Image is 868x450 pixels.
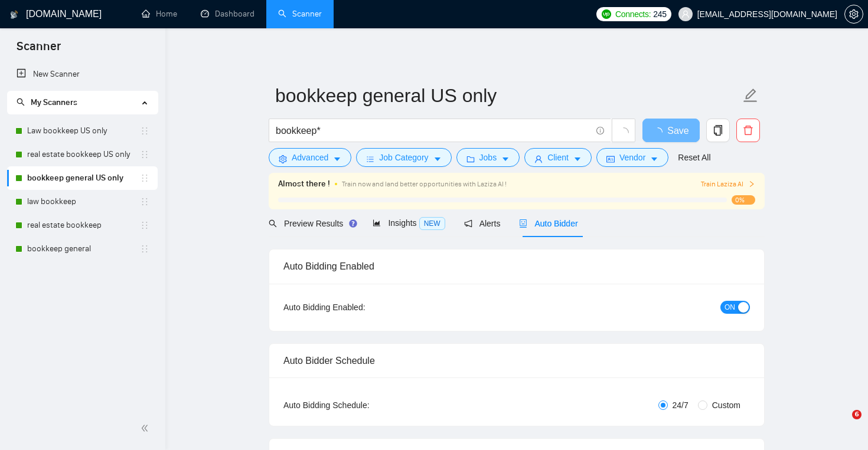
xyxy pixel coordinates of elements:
a: bookkeep general [27,237,140,261]
span: search [17,98,25,106]
li: bookkeep general US only [7,166,158,190]
span: Save [667,123,688,138]
span: Connects: [615,8,651,21]
div: Tooltip anchor [348,218,358,229]
span: copy [707,125,729,136]
input: Scanner name... [275,81,740,110]
button: userClientcaret-down [524,148,592,167]
span: My Scanners [17,97,77,107]
span: caret-down [650,155,658,163]
span: setting [279,155,287,163]
span: edit [743,88,758,103]
span: holder [140,221,149,230]
span: loading [618,127,629,138]
span: Insights [373,218,445,228]
span: Alerts [464,219,501,228]
button: barsJob Categorycaret-down [356,148,451,167]
span: holder [140,173,149,183]
button: settingAdvancedcaret-down [269,148,351,167]
img: logo [10,5,18,24]
span: user [534,155,543,163]
span: double-left [141,422,152,434]
a: Law bookkeep US only [27,119,140,143]
div: Auto Bidding Schedule: [283,399,439,412]
span: bars [366,155,374,163]
span: 0% [732,195,755,205]
a: New Scanner [17,63,148,86]
div: Auto Bidding Enabled [283,249,750,283]
button: copy [706,119,730,142]
span: notification [464,219,472,228]
a: searchScanner [278,9,322,19]
span: idcard [606,155,615,163]
a: real estate bookkeep [27,213,140,237]
span: Auto Bidder [519,219,577,228]
iframe: Intercom live chat [828,410,856,438]
span: Advanced [292,151,328,164]
span: area-chart [373,219,381,227]
li: law bookkeep [7,190,158,213]
a: bookkeep general US only [27,166,140,190]
span: 6 [852,410,862,419]
span: delete [737,125,759,136]
button: Save [642,119,700,142]
span: holder [140,197,149,206]
div: Auto Bidding Enabled: [283,301,439,314]
button: setting [844,5,863,24]
div: Auto Bidder Schedule [283,344,750,377]
span: 245 [653,8,666,21]
button: Train Laziza AI [701,179,755,190]
span: Custom [707,399,745,412]
button: idcardVendorcaret-down [596,148,668,167]
a: homeHome [142,9,177,19]
li: real estate bookkeep [7,213,158,237]
span: caret-down [333,155,341,163]
span: Preview Results [269,219,354,228]
span: user [681,10,690,18]
a: dashboardDashboard [201,9,254,19]
li: Law bookkeep US only [7,119,158,143]
span: Client [547,151,569,164]
span: setting [845,9,863,19]
button: delete [736,119,760,142]
span: robot [519,219,527,228]
span: My Scanners [31,97,77,107]
span: Vendor [619,151,645,164]
li: bookkeep general [7,237,158,261]
li: real estate bookkeep US only [7,143,158,166]
span: Train now and land better opportunities with Laziza AI ! [342,180,507,188]
span: holder [140,244,149,254]
span: caret-down [501,155,510,163]
span: holder [140,126,149,136]
span: NEW [419,217,445,230]
span: Job Category [379,151,428,164]
span: info-circle [596,127,604,134]
span: caret-down [433,155,442,163]
button: folderJobscaret-down [456,148,520,167]
a: Reset All [678,151,710,164]
a: real estate bookkeep US only [27,143,140,166]
img: upwork-logo.png [602,9,611,19]
span: Almost there ! [278,178,330,190]
span: holder [140,150,149,159]
span: folder [466,155,475,163]
span: search [269,219,277,228]
span: caret-down [573,155,582,163]
span: 24/7 [668,399,693,412]
span: loading [653,127,667,137]
span: Jobs [479,151,497,164]
li: New Scanner [7,63,158,86]
span: Scanner [7,38,70,63]
span: right [748,180,755,188]
a: setting [844,9,863,19]
span: ON [725,301,735,314]
a: law bookkeep [27,190,140,213]
input: Search Freelance Jobs... [276,123,591,138]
